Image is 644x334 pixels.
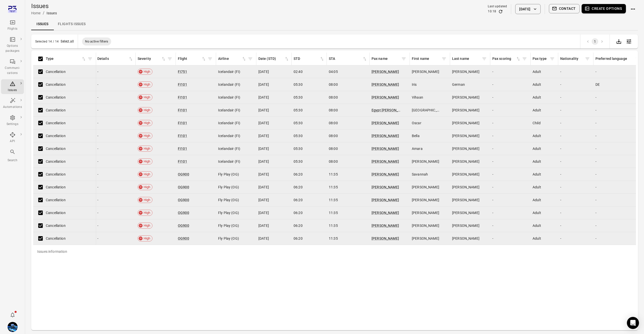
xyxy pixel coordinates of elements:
span: [PERSON_NAME] [412,159,439,164]
div: - [595,210,642,215]
span: Fly Play (OG) [218,223,239,228]
span: 11:35 [329,172,338,177]
div: Settings [3,122,22,127]
span: [PERSON_NAME] [452,95,479,100]
span: Cancellation [46,197,66,202]
div: - [492,210,529,215]
div: - [492,185,529,190]
div: - [595,223,642,228]
a: Home [31,11,41,15]
span: Child [533,120,541,126]
button: Filter by pax last name [480,55,488,63]
a: [PERSON_NAME] [372,224,399,228]
button: Notifications [8,310,18,320]
span: High [142,95,152,100]
div: Local navigation [31,18,638,30]
span: High [142,159,152,164]
div: Sort by STA in ascending order [329,56,367,62]
span: Filter by pax nationality [584,55,591,63]
a: Issues [31,18,54,30]
span: Adult [533,159,541,164]
a: [PERSON_NAME] [372,121,399,125]
div: Date (STD) [258,56,284,62]
span: Bella [412,133,420,138]
span: 04:05 [329,69,338,74]
div: Issues [47,11,57,16]
a: Automations [1,96,24,111]
div: Severity [138,56,161,62]
span: 05:30 [294,159,303,164]
a: [PERSON_NAME] [372,185,399,189]
span: 11:35 [329,197,338,202]
span: Severity [138,56,166,62]
span: Oscar [412,120,421,126]
button: Refresh data [498,9,503,14]
div: Sort by pax score in ascending order [492,56,521,62]
div: Last name [452,56,480,62]
button: page 1 [592,38,598,45]
span: [DATE] [258,172,269,177]
span: 05:30 [294,108,303,113]
div: - [97,69,134,74]
a: FI751 [178,70,187,74]
span: [PERSON_NAME] [452,159,479,164]
div: - [492,95,529,100]
a: OG900 [178,224,189,228]
div: - [595,120,642,126]
div: Search [3,158,22,163]
div: - [560,197,591,202]
span: Adult [533,172,541,177]
span: Cancellation [46,223,66,228]
button: Filter by airline [247,55,254,63]
span: 08:00 [329,108,338,113]
span: Filter by pax preferred language [634,55,641,63]
button: Filter by type [86,55,94,63]
span: [DATE] [258,159,269,164]
div: Communi-cations [3,66,22,76]
div: - [560,108,591,113]
span: [DATE] [258,108,269,113]
span: [PERSON_NAME] [452,133,479,138]
a: [PERSON_NAME] [372,172,399,176]
span: Filter by pax [400,55,408,63]
span: Icelandair (FI) [218,95,240,100]
a: [PERSON_NAME] [372,70,399,74]
a: [PERSON_NAME] [372,82,399,87]
span: Adult [533,197,541,202]
span: Cancellation [46,172,66,177]
span: Filter by severity [166,55,174,63]
div: - [97,210,134,215]
span: Icelandair (FI) [218,120,240,126]
span: Flight [178,56,206,62]
h1: Issues [31,2,57,10]
div: - [595,146,642,151]
div: Pax name [372,56,400,62]
div: - [492,69,529,74]
div: STA [329,56,362,62]
a: OG900 [178,236,189,240]
a: Flights issues [54,18,90,30]
span: Amara [412,146,423,151]
span: Cancellation [46,210,66,215]
div: Last updated [488,4,507,9]
span: Cancellation [46,133,66,138]
span: High [142,133,152,138]
span: 08:00 [329,82,338,87]
div: Sort by airline in ascending order [218,56,247,62]
span: High [142,120,152,126]
span: [PERSON_NAME] [412,210,439,215]
div: Export data [614,36,624,47]
div: Sort by flight in ascending order [178,56,206,62]
div: - [492,82,529,87]
span: 05:30 [294,146,303,151]
a: OG900 [178,172,189,176]
div: - [560,146,591,151]
a: Export data [614,39,624,44]
span: Icelandair (FI) [218,82,240,87]
div: - [97,197,134,202]
div: - [595,172,642,177]
div: - [560,172,591,177]
div: - [560,69,591,74]
span: [PERSON_NAME] [452,185,479,190]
